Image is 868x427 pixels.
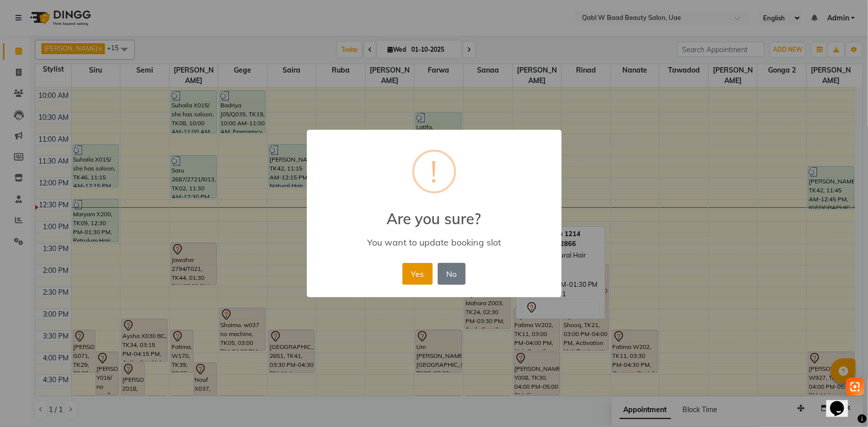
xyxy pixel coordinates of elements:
button: No [438,263,466,285]
div: You want to update booking slot [321,237,547,248]
h2: Are you sure? [307,198,562,228]
iframe: chat widget [826,387,858,417]
div: ! [431,152,438,191]
button: Yes [402,263,433,285]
